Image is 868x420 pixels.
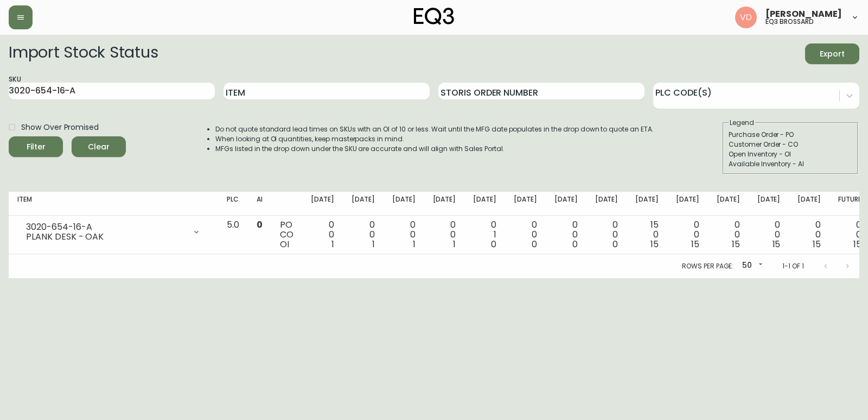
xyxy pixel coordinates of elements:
span: 0 [491,238,496,250]
div: 0 0 [676,220,699,249]
th: [DATE] [708,192,749,216]
span: Clear [80,140,117,154]
div: 0 0 [392,220,416,249]
div: PLANK DESK - OAK [26,232,186,242]
div: 0 0 [311,220,334,249]
th: AI [248,192,271,216]
span: OI [280,238,289,250]
span: 15 [732,238,740,250]
span: 1 [413,238,416,250]
span: Export [814,47,851,61]
img: 34cbe8de67806989076631741e6a7c6b [735,7,757,28]
div: Available Inventory - AI [729,159,852,169]
div: PO CO [280,220,293,249]
th: [DATE] [749,192,789,216]
th: [DATE] [384,192,424,216]
div: 0 0 [717,220,740,249]
span: 15 [691,238,699,250]
div: 0 0 [838,220,861,249]
span: 15 [853,238,861,250]
h2: Import Stock Status [9,43,158,64]
span: 1 [331,238,334,250]
li: When looking at OI quantities, keep masterpacks in mind. [215,134,654,144]
th: [DATE] [586,192,627,216]
div: 0 0 [757,220,781,249]
th: Item [9,192,218,216]
span: Show Over Promised [21,122,99,133]
th: PLC [218,192,248,216]
th: [DATE] [302,192,343,216]
span: 1 [372,238,375,250]
span: 15 [650,238,659,250]
div: 3020-654-16-A [26,222,186,232]
div: 0 0 [352,220,375,249]
div: 0 0 [433,220,456,249]
th: [DATE] [546,192,586,216]
span: [PERSON_NAME] [765,10,842,18]
div: 3020-654-16-APLANK DESK - OAK [17,220,209,244]
li: MFGs listed in the drop down under the SKU are accurate and will align with Sales Portal. [215,144,654,154]
p: Rows per page: [682,261,733,271]
th: [DATE] [627,192,667,216]
img: logo [414,8,454,25]
h5: eq3 brossard [765,18,814,25]
div: 0 0 [554,220,578,249]
th: [DATE] [667,192,708,216]
button: Filter [9,136,63,157]
span: 1 [453,238,456,250]
div: Customer Order - CO [729,140,852,149]
div: 0 0 [595,220,618,249]
div: 15 0 [635,220,659,249]
span: 15 [813,238,821,250]
legend: Legend [729,118,755,128]
div: 50 [738,257,765,275]
li: Do not quote standard lead times on SKUs with an OI of 10 or less. Wait until the MFG date popula... [215,124,654,134]
div: 0 1 [473,220,496,249]
th: [DATE] [343,192,384,216]
button: Clear [72,136,126,157]
span: 0 [572,238,578,250]
div: Open Inventory - OI [729,149,852,159]
th: [DATE] [464,192,505,216]
span: 0 [532,238,537,250]
th: [DATE] [424,192,465,216]
th: [DATE] [789,192,829,216]
td: 5.0 [218,216,248,254]
div: 0 0 [797,220,821,249]
div: 0 0 [514,220,537,249]
th: [DATE] [505,192,546,216]
p: 1-1 of 1 [782,261,804,271]
span: 15 [773,238,781,250]
button: Export [805,43,859,64]
span: 0 [257,218,263,231]
span: 0 [612,238,618,250]
div: Purchase Order - PO [729,130,852,140]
